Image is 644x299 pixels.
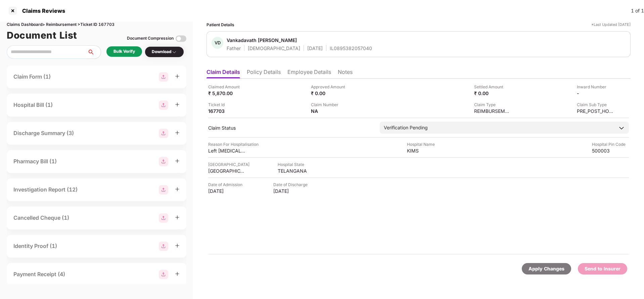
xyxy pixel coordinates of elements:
img: svg+xml;base64,PHN2ZyBpZD0iR3JvdXBfMjg4MTMiIGRhdGEtbmFtZT0iR3JvdXAgMjg4MTMiIHhtbG5zPSJodHRwOi8vd3... [159,270,168,279]
div: PRE_POST_HOSPITALIZATION_REIMBURSEMENT [577,108,614,114]
div: Settled Amount [474,84,511,90]
div: Claim Status [208,125,373,131]
li: Policy Details [247,69,281,78]
span: plus [175,102,180,107]
img: svg+xml;base64,PHN2ZyBpZD0iR3JvdXBfMjg4MTMiIGRhdGEtbmFtZT0iR3JvdXAgMjg4MTMiIHhtbG5zPSJodHRwOi8vd3... [159,242,168,251]
div: Claim Form (1) [13,73,51,81]
div: Hospital Name [407,141,444,147]
div: NA [311,108,348,114]
li: Notes [338,69,353,78]
div: [DEMOGRAPHIC_DATA] [248,45,300,51]
div: Patient Details [206,22,234,28]
h1: Document List [7,28,77,43]
div: ₹ 5,870.00 [208,90,245,96]
img: svg+xml;base64,PHN2ZyBpZD0iVG9nZ2xlLTMyeDMyIiB4bWxucz0iaHR0cDovL3d3dy53My5vcmcvMjAwMC9zdmciIHdpZH... [176,33,186,44]
div: TELANGANA [278,168,315,174]
div: Download [152,49,177,55]
img: svg+xml;base64,PHN2ZyBpZD0iR3JvdXBfMjg4MTMiIGRhdGEtbmFtZT0iR3JvdXAgMjg4MTMiIHhtbG5zPSJodHRwOi8vd3... [159,72,168,82]
img: svg+xml;base64,PHN2ZyBpZD0iRHJvcGRvd24tMzJ4MzIiIHhtbG5zPSJodHRwOi8vd3d3LnczLm9yZy8yMDAwL3N2ZyIgd2... [172,49,177,55]
div: - [577,90,614,96]
img: svg+xml;base64,PHN2ZyBpZD0iR3JvdXBfMjg4MTMiIGRhdGEtbmFtZT0iR3JvdXAgMjg4MTMiIHhtbG5zPSJodHRwOi8vd3... [159,185,168,195]
div: Ticket Id [208,101,245,108]
div: Claimed Amount [208,84,245,90]
div: Send to Insurer [585,265,620,272]
div: Verification Pending [384,124,428,131]
div: Claim Type [474,101,511,108]
div: 500003 [592,147,629,154]
span: plus [175,159,180,163]
img: svg+xml;base64,PHN2ZyBpZD0iR3JvdXBfMjg4MTMiIGRhdGEtbmFtZT0iR3JvdXAgMjg4MTMiIHhtbG5zPSJodHRwOi8vd3... [159,213,168,223]
div: Left [MEDICAL_DATA] + Supraspinatus repair with double row Technique + Subacromial decompression ... [208,147,245,154]
div: Payment Receipt (4) [13,270,65,279]
div: Document Compression [127,35,174,42]
div: [DATE] [307,45,323,51]
div: [DATE] [208,188,245,194]
div: [GEOGRAPHIC_DATA] [208,161,249,168]
div: Claim Sub Type [577,101,614,108]
div: IL0895382057040 [330,45,372,51]
div: Hospital Pin Code [592,141,629,147]
img: svg+xml;base64,PHN2ZyBpZD0iR3JvdXBfMjg4MTMiIGRhdGEtbmFtZT0iR3JvdXAgMjg4MTMiIHhtbG5zPSJodHRwOi8vd3... [159,157,168,166]
div: Approved Amount [311,84,348,90]
div: Identity Proof (1) [13,242,57,250]
div: Bulk Verify [113,48,135,55]
img: downArrowIcon [618,125,625,131]
span: plus [175,74,180,79]
div: Date of Discharge [273,181,310,188]
div: KIMS [407,147,444,154]
div: 1 of 1 [631,7,644,14]
div: Cancelled Cheque (1) [13,214,69,222]
span: plus [175,215,180,220]
div: REIMBURSEMENT [474,108,511,114]
div: [GEOGRAPHIC_DATA] [208,168,245,174]
div: VD [212,37,223,49]
div: Pharmacy Bill (1) [13,157,57,166]
li: Employee Details [287,69,331,78]
img: svg+xml;base64,PHN2ZyBpZD0iR3JvdXBfMjg4MTMiIGRhdGEtbmFtZT0iR3JvdXAgMjg4MTMiIHhtbG5zPSJodHRwOi8vd3... [159,129,168,138]
span: search [87,49,101,55]
div: Claims Reviews [18,7,65,14]
button: search [87,45,101,59]
div: Inward Number [577,84,614,90]
span: plus [175,243,180,248]
div: Hospital State [278,161,315,168]
div: *Last Updated [DATE] [591,22,631,28]
span: plus [175,187,180,191]
li: Claim Details [206,69,240,78]
div: Discharge Summary (3) [13,129,74,137]
div: ₹ 0.00 [311,90,348,96]
div: 167703 [208,108,245,114]
div: ₹ 0.00 [474,90,511,96]
div: Hospital Bill (1) [13,101,53,109]
div: Claim Number [311,101,348,108]
div: Father [227,45,241,51]
div: Investigation Report (12) [13,185,78,194]
span: plus [175,271,180,276]
img: svg+xml;base64,PHN2ZyBpZD0iR3JvdXBfMjg4MTMiIGRhdGEtbmFtZT0iR3JvdXAgMjg4MTMiIHhtbG5zPSJodHRwOi8vd3... [159,100,168,110]
div: [DATE] [273,188,310,194]
span: plus [175,130,180,135]
div: Reason For Hospitalisation [208,141,259,147]
div: Apply Changes [528,265,564,272]
div: Claims Dashboard > Reimbursement > Ticket ID 167703 [7,22,186,28]
div: Vankadavath [PERSON_NAME] [227,37,297,43]
div: Date of Admission [208,181,245,188]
